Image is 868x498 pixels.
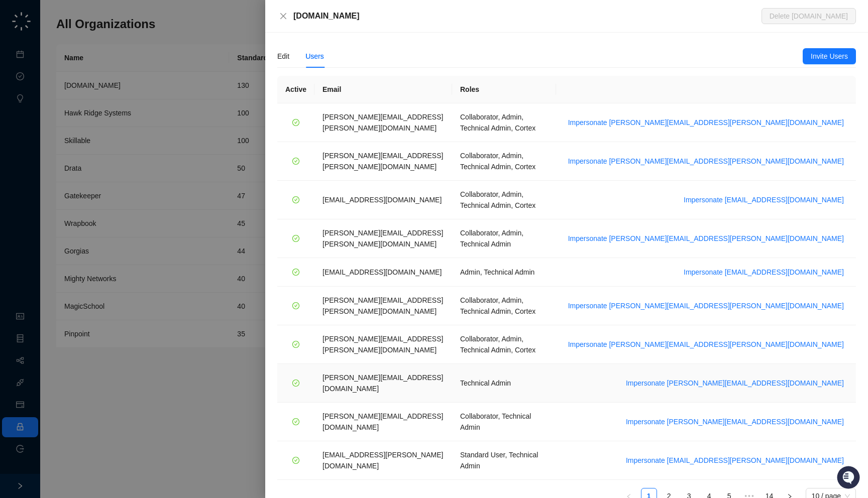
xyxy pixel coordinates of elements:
[452,403,556,441] td: Collaborator, Technical Admin
[452,441,556,480] td: Standard User, Technical Admin
[100,165,122,173] span: Pylon
[803,48,856,64] button: Invite Users
[10,142,18,150] div: 📚
[564,116,848,129] button: Impersonate [PERSON_NAME][EMAIL_ADDRESS][PERSON_NAME][DOMAIN_NAME]
[277,51,289,62] div: Edit
[322,374,443,393] span: [PERSON_NAME][EMAIL_ADDRESS][DOMAIN_NAME]
[292,418,299,425] span: check-circle
[564,232,848,244] button: Impersonate [PERSON_NAME][EMAIL_ADDRESS][PERSON_NAME][DOMAIN_NAME]
[292,341,299,348] span: check-circle
[622,377,848,389] button: Impersonate [PERSON_NAME][EMAIL_ADDRESS][DOMAIN_NAME]
[10,10,30,30] img: Swyft AI
[171,94,183,106] button: Start new chat
[20,141,37,151] span: Docs
[680,194,848,206] button: Impersonate [EMAIL_ADDRESS][DOMAIN_NAME]
[322,412,443,431] span: [PERSON_NAME][EMAIL_ADDRESS][DOMAIN_NAME]
[762,8,856,24] button: Delete [DOMAIN_NAME]
[322,229,443,248] span: [PERSON_NAME][EMAIL_ADDRESS][PERSON_NAME][DOMAIN_NAME]
[277,76,314,103] th: Active
[279,12,287,20] span: close
[568,300,844,311] span: Impersonate [PERSON_NAME][EMAIL_ADDRESS][PERSON_NAME][DOMAIN_NAME]
[34,101,127,109] div: We're available if you need us!
[564,300,848,312] button: Impersonate [PERSON_NAME][EMAIL_ADDRESS][PERSON_NAME][DOMAIN_NAME]
[622,416,848,428] button: Impersonate [PERSON_NAME][EMAIL_ADDRESS][DOMAIN_NAME]
[292,235,299,242] span: check-circle
[452,181,556,219] td: Collaborator, Admin, Technical Admin, Cortex
[680,266,848,278] button: Impersonate [EMAIL_ADDRESS][DOMAIN_NAME]
[293,10,762,22] div: [DOMAIN_NAME]
[277,10,289,22] button: Close
[6,137,41,155] a: 📚Docs
[452,364,556,403] td: Technical Admin
[314,76,452,103] th: Email
[322,296,443,315] span: [PERSON_NAME][EMAIL_ADDRESS][PERSON_NAME][DOMAIN_NAME]
[292,302,299,309] span: check-circle
[45,142,53,150] div: 📶
[292,457,299,464] span: check-circle
[452,142,556,181] td: Collaborator, Admin, Technical Admin, Cortex
[292,269,299,276] span: check-circle
[322,196,442,204] span: [EMAIL_ADDRESS][DOMAIN_NAME]
[292,119,299,126] span: check-circle
[322,268,442,276] span: [EMAIL_ADDRESS][DOMAIN_NAME]
[41,137,81,155] a: 📶Status
[322,152,443,171] span: [PERSON_NAME][EMAIL_ADDRESS][PERSON_NAME][DOMAIN_NAME]
[836,465,863,492] iframe: Open customer support
[55,141,77,151] span: Status
[626,455,844,466] span: Impersonate [EMAIL_ADDRESS][PERSON_NAME][DOMAIN_NAME]
[292,158,299,165] span: check-circle
[564,338,848,350] button: Impersonate [PERSON_NAME][EMAIL_ADDRESS][PERSON_NAME][DOMAIN_NAME]
[811,51,848,62] span: Invite Users
[568,156,844,167] span: Impersonate [PERSON_NAME][EMAIL_ADDRESS][PERSON_NAME][DOMAIN_NAME]
[292,196,299,203] span: check-circle
[10,40,183,56] p: Welcome 👋
[452,219,556,258] td: Collaborator, Admin, Technical Admin
[34,91,165,101] div: Start new chat
[10,56,183,72] h2: How can we help?
[452,287,556,325] td: Collaborator, Admin, Technical Admin, Cortex
[322,113,443,132] span: [PERSON_NAME][EMAIL_ADDRESS][PERSON_NAME][DOMAIN_NAME]
[71,165,122,173] a: Powered byPylon
[684,267,844,278] span: Impersonate [EMAIL_ADDRESS][DOMAIN_NAME]
[564,155,848,167] button: Impersonate [PERSON_NAME][EMAIL_ADDRESS][PERSON_NAME][DOMAIN_NAME]
[452,76,556,103] th: Roles
[452,258,556,287] td: Admin, Technical Admin
[305,51,324,62] div: Users
[684,194,844,205] span: Impersonate [EMAIL_ADDRESS][DOMAIN_NAME]
[292,380,299,387] span: check-circle
[568,339,844,350] span: Impersonate [PERSON_NAME][EMAIL_ADDRESS][PERSON_NAME][DOMAIN_NAME]
[10,91,28,109] img: 5124521997842_fc6d7dfcefe973c2e489_88.png
[568,117,844,128] span: Impersonate [PERSON_NAME][EMAIL_ADDRESS][PERSON_NAME][DOMAIN_NAME]
[322,335,443,354] span: [PERSON_NAME][EMAIL_ADDRESS][PERSON_NAME][DOMAIN_NAME]
[622,454,848,466] button: Impersonate [EMAIL_ADDRESS][PERSON_NAME][DOMAIN_NAME]
[626,378,844,389] span: Impersonate [PERSON_NAME][EMAIL_ADDRESS][DOMAIN_NAME]
[568,233,844,244] span: Impersonate [PERSON_NAME][EMAIL_ADDRESS][PERSON_NAME][DOMAIN_NAME]
[452,325,556,364] td: Collaborator, Admin, Technical Admin, Cortex
[322,451,443,470] span: [EMAIL_ADDRESS][PERSON_NAME][DOMAIN_NAME]
[452,103,556,142] td: Collaborator, Admin, Technical Admin, Cortex
[626,416,844,427] span: Impersonate [PERSON_NAME][EMAIL_ADDRESS][DOMAIN_NAME]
